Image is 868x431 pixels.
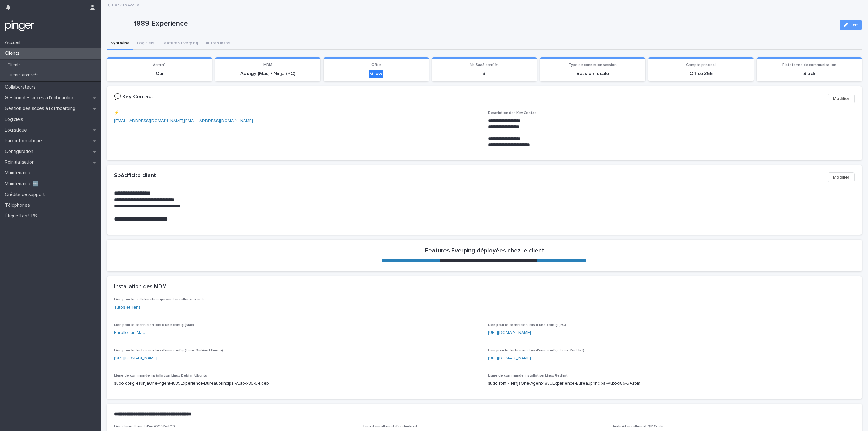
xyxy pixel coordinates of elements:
span: Offre [371,63,381,67]
p: Session locale [544,71,642,77]
h2: Features Everping déployées chez le client [425,247,544,254]
span: Modifier [833,96,849,102]
button: Modifier [828,94,855,103]
span: Lien d'enrollment d'un iOS/iPadOS [114,425,175,428]
p: Gestion des accès à l’onboarding [2,95,79,101]
p: Maintenance 🆕 [2,181,44,187]
span: Lien pour le technicien lors d'une config (PC) [488,323,566,327]
span: Lien pour le technicien lors d'une config (Mac) [114,323,194,327]
button: Synthèse [107,37,133,50]
a: [URL][DOMAIN_NAME] [488,356,531,360]
p: Étiquettes UPS [2,213,42,219]
a: Enroller un Mac [114,331,145,335]
a: Tutos et liens [114,305,141,310]
h2: Spécificité client [114,172,156,179]
span: Android enrollment QR Code [613,425,663,428]
a: [URL][DOMAIN_NAME] [114,356,157,360]
a: [EMAIL_ADDRESS][DOMAIN_NAME] [184,119,253,123]
button: Features Everping [158,37,202,50]
p: Logiciels [2,117,28,122]
p: , [114,118,481,124]
p: 1889 Experience [134,19,835,28]
span: Type de connexion session [569,63,617,67]
span: Ligne de commande installation Linux Debian Ubuntu [114,374,207,378]
p: Gestion des accès à l’offboarding [2,106,80,111]
button: Logiciels [133,37,158,50]
p: Réinitialisation [2,159,39,165]
p: Collaborateurs [2,84,41,90]
a: [EMAIL_ADDRESS][DOMAIN_NAME] [114,119,183,123]
span: Lien d'enrollment d'un Android [363,425,417,428]
p: Clients [2,63,26,68]
p: Crédits de support [2,192,50,197]
span: Modifier [833,174,849,180]
span: Nb SaaS confiés [470,63,499,67]
p: Logistique [2,127,32,133]
span: MDM [263,63,272,67]
span: Admin? [153,63,166,67]
p: Configuration [2,149,38,154]
p: Addigy (Mac) / Ninja (PC) [219,71,317,77]
span: Ligne de commande installation Linux Redhat [488,374,568,378]
button: Autres infos [202,37,234,50]
p: Accueil [2,40,25,45]
h2: 💬 Key Contact [114,94,153,100]
p: Clients archivés [2,73,43,78]
span: Description des Key Contact [488,111,538,115]
h2: Installation des MDM [114,284,167,290]
p: sudo rpm -i NinjaOne-Agent-1889Experience-Bureauprincipal-Auto-x86-64.rpm [488,380,855,387]
div: Grow [369,70,383,78]
button: Edit [840,20,862,30]
span: Lien pour le technicien lors d'une config (Linux Debian Ubuntu) [114,349,223,352]
p: Slack [760,71,858,77]
a: Back toAccueil [112,1,141,8]
p: Téléphones [2,202,35,208]
span: Edit [850,23,858,27]
p: Parc informatique [2,138,47,144]
img: mTgBEunGTSyRkCgitkcU [5,20,34,32]
p: 3 [436,71,533,77]
span: ⚡️ [114,111,119,115]
span: Plateforme de communication [782,63,836,67]
p: Maintenance [2,170,36,176]
p: Office 365 [652,71,750,77]
p: sudo dpkg -i NinjaOne-Agent-1889Experience-Bureauprincipal-Auto-x86-64.deb [114,380,481,387]
p: Oui [110,71,208,77]
span: Lien pour le technicien lors d'une config (Linux RedHat) [488,349,584,352]
button: Modifier [828,172,855,182]
p: Clients [2,50,24,56]
span: Lien pour le collaborateur qui veut enroller son ordi [114,298,204,301]
a: [URL][DOMAIN_NAME] [488,331,531,335]
span: Compte principal [686,63,716,67]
